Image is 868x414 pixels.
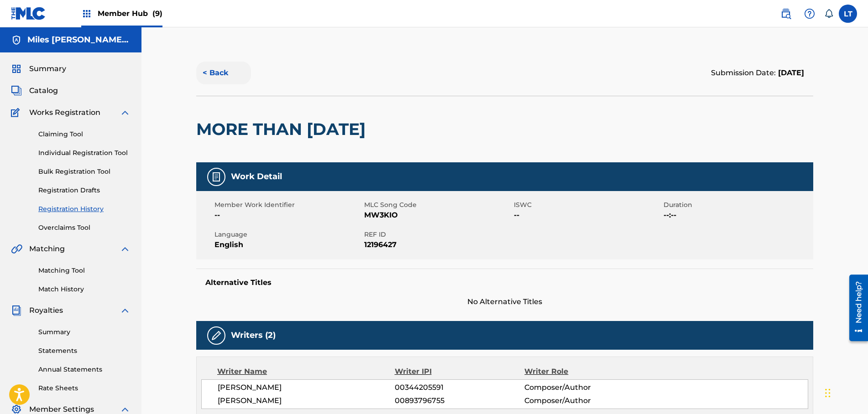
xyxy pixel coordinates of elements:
a: Rate Sheets [38,383,131,393]
a: Registration History [38,204,131,214]
div: Drag [825,379,831,407]
span: Composer/Author [524,382,643,393]
h2: MORE THAN [DATE] [196,119,370,140]
span: Matching [29,243,65,254]
span: 00893796755 [395,395,524,406]
a: Annual Statements [38,365,131,374]
h5: Miles Minnick LLC [27,35,131,45]
a: Public Search [777,5,795,23]
span: English [214,239,362,250]
span: Composer/Author [524,395,643,406]
a: Summary [38,327,131,337]
span: Member Work Identifier [214,200,362,210]
span: Catalog [29,85,58,96]
iframe: Resource Center [842,270,868,346]
div: Submission Date: [711,67,804,78]
span: 00344205591 [395,382,524,393]
a: Bulk Registration Tool [38,167,131,176]
img: Matching [11,243,22,254]
img: Works Registration [11,107,23,118]
a: Individual Registration Tool [38,148,131,158]
span: (9) [152,9,162,18]
span: No Alternative Titles [196,296,813,307]
img: Writers [211,330,222,341]
img: Top Rightsholders [81,8,92,19]
a: Matching Tool [38,266,131,275]
span: MW3KIO [364,210,512,221]
span: --:-- [664,210,811,221]
a: Claiming Tool [38,129,131,139]
button: < Back [196,62,251,84]
span: ISWC [514,200,661,210]
span: -- [514,210,661,221]
div: Writer Name [217,366,395,377]
div: Help [800,5,819,23]
span: [PERSON_NAME] [218,382,395,393]
span: Royalties [29,305,63,316]
img: expand [120,305,131,316]
img: help [804,8,815,19]
img: expand [120,243,131,254]
img: Catalog [11,85,22,96]
span: Summary [29,63,66,74]
h5: Writers (2) [231,330,276,341]
a: Statements [38,346,131,356]
img: MLC Logo [11,7,46,20]
a: CatalogCatalog [11,85,58,96]
span: REF ID [364,230,512,239]
img: expand [120,107,131,118]
a: SummarySummary [11,63,66,74]
span: Duration [664,200,811,210]
img: Work Detail [211,171,222,182]
div: Notifications [824,9,833,18]
span: MLC Song Code [364,200,512,210]
span: Works Registration [29,107,100,118]
span: 12196427 [364,239,512,250]
iframe: Chat Widget [822,370,868,414]
img: Royalties [11,305,22,316]
span: -- [214,210,362,221]
span: Member Hub [98,8,162,19]
a: Match History [38,285,131,294]
h5: Work Detail [231,171,282,182]
span: Language [214,230,362,239]
a: Registration Drafts [38,186,131,195]
span: [DATE] [776,68,804,77]
div: Writer IPI [395,366,525,377]
span: [PERSON_NAME] [218,395,395,406]
img: Summary [11,63,22,74]
div: Writer Role [524,366,643,377]
div: User Menu [839,5,857,23]
a: Overclaims Tool [38,223,131,233]
img: Accounts [11,35,22,46]
img: search [780,8,791,19]
h5: Alternative Titles [205,278,804,287]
